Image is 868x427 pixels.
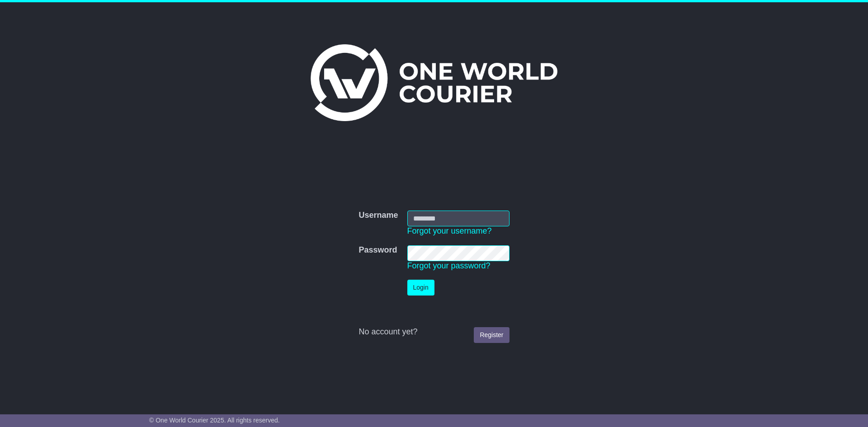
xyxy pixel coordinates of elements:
div: No account yet? [359,327,509,337]
button: Login [407,280,434,296]
img: One World [311,44,557,121]
span: © One World Courier 2025. All rights reserved. [149,417,280,424]
a: Forgot your password? [407,261,491,270]
a: Forgot your username? [407,226,492,235]
label: Username [359,211,398,221]
a: Register [474,327,509,343]
label: Password [359,245,397,255]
